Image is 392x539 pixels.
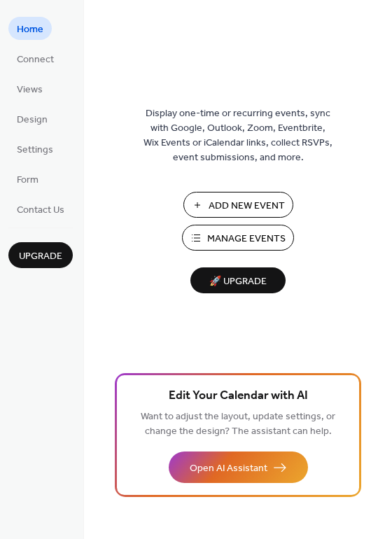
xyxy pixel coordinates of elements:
[190,461,267,476] span: Open AI Assistant
[183,192,293,218] button: Add New Event
[17,83,43,97] span: Views
[182,225,294,251] button: Manage Events
[169,451,308,483] button: Open AI Assistant
[17,113,48,127] span: Design
[143,106,332,165] span: Display one-time or recurring events, sync with Google, Outlook, Zoom, Eventbrite, Wix Events or ...
[17,22,43,37] span: Home
[17,203,64,218] span: Contact Us
[169,386,308,406] span: Edit Your Calendar with AI
[8,107,56,130] a: Design
[8,137,62,160] a: Settings
[8,47,62,70] a: Connect
[8,17,52,40] a: Home
[8,242,73,268] button: Upgrade
[8,197,73,220] a: Contact Us
[207,232,286,246] span: Manage Events
[19,249,62,264] span: Upgrade
[8,167,47,190] a: Form
[17,52,54,67] span: Connect
[17,143,53,157] span: Settings
[209,199,285,213] span: Add New Event
[141,407,335,441] span: Want to adjust the layout, update settings, or change the design? The assistant can help.
[190,267,286,293] button: 🚀 Upgrade
[8,77,51,100] a: Views
[199,272,277,291] span: 🚀 Upgrade
[17,173,38,188] span: Form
